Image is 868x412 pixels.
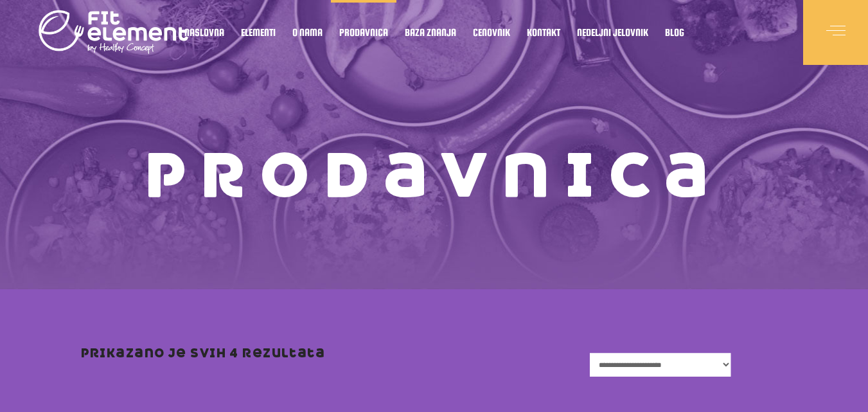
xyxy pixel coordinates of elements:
[665,29,684,35] span: Blog
[405,29,456,35] span: Baza znanja
[339,29,388,35] span: Prodavnica
[473,29,510,35] span: Cenovnik
[292,29,323,35] span: O nama
[81,148,788,206] h1: Prodavnica
[590,353,731,377] select: Redosled
[241,29,276,35] span: Elementi
[39,6,190,58] img: logo light
[184,29,224,35] span: Naslovna
[81,347,326,360] p: Prikazano je svih 4 rezultata
[577,29,648,35] span: Nedeljni jelovnik
[527,29,560,35] span: Kontakt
